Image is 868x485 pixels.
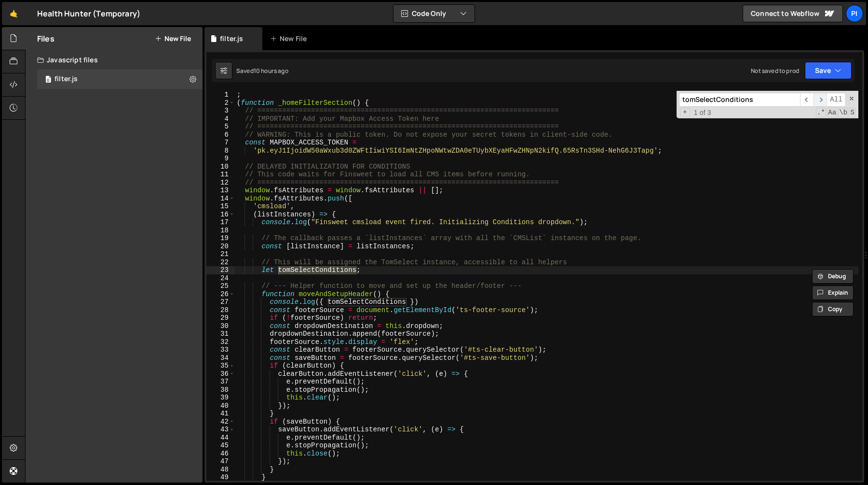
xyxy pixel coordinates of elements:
div: 22 [206,258,235,267]
div: 32 [206,338,235,346]
div: 3 [206,107,235,115]
div: 29 [206,314,235,322]
button: Code Only [393,5,475,22]
div: 27 [206,298,235,306]
div: Not saved to prod [751,67,799,75]
div: 46 [206,450,235,458]
button: Debug [812,269,854,284]
span: CaseSensitive Search [827,108,837,117]
button: Explain [812,285,854,300]
div: 10 [206,163,235,171]
div: 48 [206,466,235,474]
div: 4 [206,115,235,123]
span: 1 of 3 [690,109,715,117]
div: 45 [206,442,235,450]
div: 35 [206,362,235,370]
div: 14 [206,195,235,203]
div: 15 [206,202,235,211]
div: 40 [206,402,235,410]
div: 12 [206,179,235,187]
div: 13 [206,186,235,195]
span: ​ [814,93,827,107]
button: Copy [812,302,854,316]
div: Javascript files [26,50,203,70]
input: Search for [679,93,800,107]
div: 9 [206,155,235,163]
div: 36 [206,370,235,378]
div: 20 [206,242,235,251]
span: 0 [45,76,51,84]
div: 31 [206,330,235,338]
div: 8 [206,147,235,155]
span: RegExp Search [816,108,826,117]
div: 33 [206,346,235,354]
a: Connect to Webflow [743,5,843,22]
a: Pi [846,5,863,22]
div: 47 [206,457,235,466]
div: 43 [206,426,235,434]
div: 16 [206,211,235,219]
div: 2 [206,99,235,107]
span: Whole Word Search [838,108,848,117]
div: filter.js [54,75,78,84]
div: 41 [206,410,235,418]
span: Alt-Enter [827,93,846,107]
span: Toggle Replace mode [680,108,690,117]
div: 39 [206,394,235,402]
a: 🤙 [2,2,26,25]
div: New File [270,34,311,43]
span: Search In Selection [849,108,855,117]
div: 26 [206,290,235,299]
div: 17 [206,218,235,227]
div: Saved [236,67,288,75]
span: ​ [800,93,814,107]
div: 7 [206,139,235,147]
div: 38 [206,386,235,394]
button: Save [805,62,852,79]
div: 42 [206,418,235,426]
div: 44 [206,434,235,442]
div: 25 [206,282,235,290]
div: 37 [206,378,235,386]
div: 49 [206,473,235,482]
div: 5 [206,123,235,131]
div: 34 [206,354,235,362]
div: 28 [206,306,235,314]
div: 1 [206,91,235,99]
div: 30 [206,322,235,330]
div: 11 [206,171,235,179]
div: 19 [206,234,235,242]
div: 18 [206,227,235,235]
div: 21 [206,250,235,258]
div: 16494/44708.js [37,70,203,89]
h2: Files [37,33,54,44]
button: New File [155,35,191,43]
div: filter.js [220,34,243,43]
div: 10 hours ago [254,67,288,75]
div: Health Hunter (Temporary) [37,8,140,19]
div: 6 [206,131,235,139]
div: 23 [206,266,235,274]
div: 24 [206,274,235,283]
